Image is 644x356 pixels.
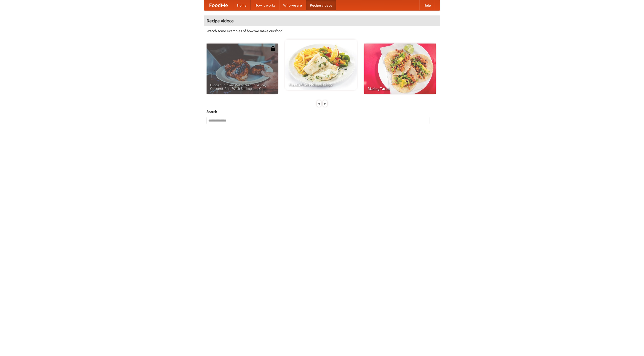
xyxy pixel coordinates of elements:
span: French Fries Fish and Chips [289,83,353,86]
a: Help [419,0,435,10]
a: How it works [251,0,279,10]
a: Home [233,0,251,10]
a: French Fries Fish and Chips [285,39,357,90]
a: Who we are [279,0,306,10]
div: » [323,100,327,107]
a: FoodMe [204,0,233,10]
a: Making Tacos [364,44,436,94]
span: Making Tacos [368,87,432,90]
img: 483408.png [270,46,275,51]
h5: Search [207,109,437,114]
div: « [317,100,321,107]
a: Recipe videos [306,0,336,10]
p: Watch some examples of how we make our food! [207,28,437,33]
h4: Recipe videos [204,16,440,26]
